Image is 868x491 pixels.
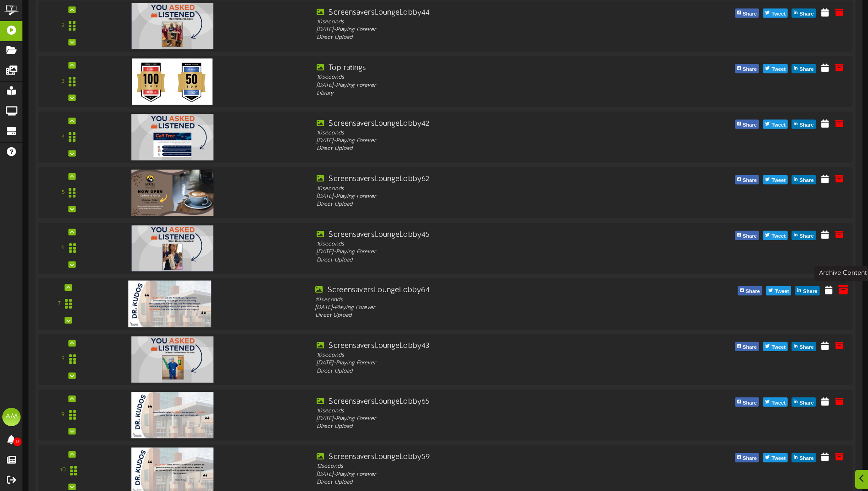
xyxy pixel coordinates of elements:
button: Tweet [763,453,788,462]
div: Direct Upload [317,479,642,486]
button: Tweet [766,286,791,295]
div: [DATE] - Playing Forever [317,415,642,423]
span: Share [741,9,759,19]
div: 10 [60,467,66,475]
button: Share [792,342,816,351]
span: Tweet [770,398,787,408]
div: Direct Upload [317,145,642,153]
img: 538d26ac-c6ab-4dbf-9208-f4cebf276844.jpg [131,114,214,160]
button: Share [735,120,759,129]
img: 873827fa-48ce-4362-b053-6a82c952374a.jpg [131,392,214,438]
span: Share [801,287,819,297]
div: Top ratings [317,63,642,74]
span: Share [744,287,761,297]
button: Tweet [763,120,788,129]
button: Share [735,231,759,240]
button: Share [795,286,820,295]
div: [DATE] - Playing Forever [317,470,642,478]
div: Library [317,90,642,97]
div: ScreensaversLoungeLobby64 [315,285,644,296]
button: Share [792,231,816,240]
img: 910eb5f2-08fa-447e-b3bf-36995ddb98c1.jpg [131,336,214,383]
div: [DATE] - Playing Forever [315,304,644,312]
button: Tweet [763,398,788,407]
button: Tweet [763,231,788,240]
span: 0 [13,438,22,446]
span: Share [798,120,815,130]
button: Share [792,120,816,129]
div: Direct Upload [315,312,644,320]
div: 9 [61,411,65,419]
span: Tweet [770,9,787,19]
button: Share [735,175,759,184]
button: Share [792,398,816,407]
div: 8 [61,356,65,363]
div: ScreensaversLoungeLobby45 [317,230,642,240]
div: 10 seconds [317,185,642,192]
div: [DATE] - Playing Forever [317,192,642,200]
span: Tweet [770,342,787,352]
span: Share [741,454,759,464]
button: Share [792,64,816,73]
span: Tweet [770,120,787,130]
span: Share [798,342,815,352]
span: Tweet [770,176,787,186]
div: ScreensaversLoungeLobby43 [317,341,642,352]
img: 809cde42-d3e2-4bfb-b5a9-75ff01c167c6.jpg [132,59,213,105]
button: Tweet [763,175,788,184]
div: AM [2,408,21,426]
button: Share [735,342,759,351]
div: 10 seconds [317,407,642,415]
span: Share [798,64,815,75]
span: Share [798,398,815,408]
div: ScreensaversLoungeLobby42 [317,118,642,129]
button: Share [792,9,816,18]
button: Share [735,453,759,462]
div: ScreensaversLoungeLobby65 [317,396,642,407]
div: [DATE] - Playing Forever [317,26,642,34]
button: Tweet [763,342,788,351]
div: 10 seconds [315,296,644,304]
div: Direct Upload [317,201,642,208]
div: ScreensaversLoungeLobby62 [317,174,642,185]
div: [DATE] - Playing Forever [317,248,642,256]
div: 10 seconds [317,240,642,248]
div: Direct Upload [317,256,642,264]
span: Share [798,454,815,464]
span: Tweet [770,231,787,241]
div: [DATE] - Playing Forever [317,359,642,367]
span: Share [741,342,759,352]
div: ScreensaversLoungeLobby44 [317,7,642,18]
span: Tweet [773,287,791,297]
div: 10 seconds [317,74,642,81]
span: Share [798,9,815,19]
button: Share [735,398,759,407]
span: Tweet [770,454,787,464]
span: Share [741,398,759,408]
div: [DATE] - Playing Forever [317,81,642,89]
span: Share [798,231,815,241]
img: 5c6876d0-3360-4663-a5d9-c60464b3bd9f.jpg [128,280,211,327]
div: Direct Upload [317,368,642,375]
div: 12 seconds [317,463,642,470]
div: 10 seconds [317,352,642,359]
img: 5a8d7883-0e24-45e4-bead-05ee2cae3556.jpg [131,225,214,271]
div: ScreensaversLoungeLobby59 [317,452,642,463]
button: Share [738,286,762,295]
button: Share [792,453,816,462]
div: Direct Upload [317,423,642,431]
button: Tweet [763,64,788,73]
span: Share [741,231,759,241]
span: Share [741,64,759,75]
img: a1652c4d-9c5a-4dd1-9b2e-50211239bea3.jpg [131,170,214,216]
button: Tweet [763,9,788,18]
span: Share [741,176,759,186]
span: Share [798,176,815,186]
div: 10 seconds [317,129,642,137]
div: Direct Upload [317,34,642,42]
button: Share [735,64,759,73]
span: Tweet [770,64,787,75]
div: 10 seconds [317,18,642,26]
button: Share [792,175,816,184]
button: Share [735,9,759,18]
